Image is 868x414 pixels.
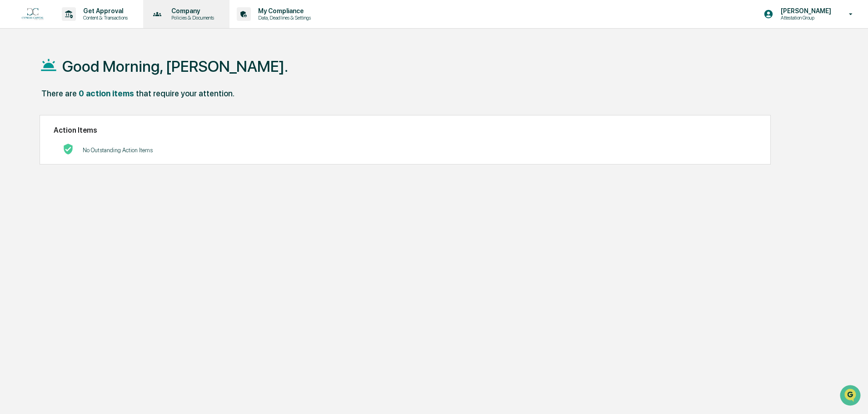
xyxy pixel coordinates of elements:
[773,7,836,15] p: [PERSON_NAME]
[22,8,44,20] img: logo
[90,154,110,161] span: Pylon
[75,115,113,124] span: Attestations
[31,70,149,79] div: Start new chat
[66,115,73,123] div: 🗄️
[18,115,59,124] span: Preclearance
[83,147,153,154] p: No Outstanding Action Items
[251,7,315,15] p: My Compliance
[136,89,234,98] div: that require your attention.
[9,70,25,86] img: 1746055101610-c473b297-6a78-478c-a979-82029cc54cd1
[773,15,836,21] p: Attestation Group
[76,7,132,15] p: Get Approval
[79,89,134,98] div: 0 action items
[9,19,165,34] p: How can we help?
[63,144,74,155] img: No Actions logo
[5,111,62,127] a: 🖐️Preclearance
[839,384,863,409] iframe: Open customer support
[64,154,110,161] a: Powered byPylon
[5,128,61,145] a: 🔎Data Lookup
[76,15,132,21] p: Content & Transactions
[251,15,315,21] p: Data, Deadlines & Settings
[62,57,288,75] h1: Good Morning, [PERSON_NAME].
[41,89,77,98] div: There are
[54,126,757,135] h2: Action Items
[62,111,116,127] a: 🗄️Attestations
[31,79,115,86] div: We're available if you need us!
[155,72,165,83] button: Start new chat
[9,133,16,140] div: 🔎
[164,7,219,15] p: Company
[9,115,16,123] div: 🖐️
[18,132,57,141] span: Data Lookup
[164,15,219,21] p: Policies & Documents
